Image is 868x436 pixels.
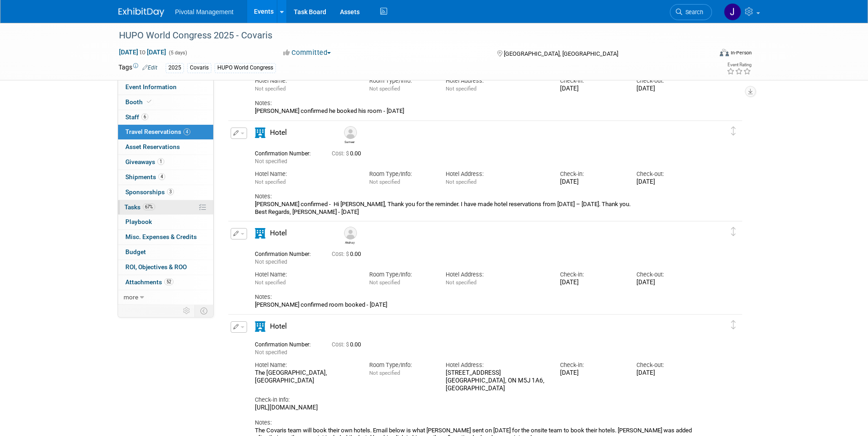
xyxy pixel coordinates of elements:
[118,215,213,229] a: Playbook
[344,227,357,239] img: Akshay Dhingra
[636,279,699,287] div: [DATE]
[118,275,213,290] a: Attachments52
[658,48,752,61] div: Event Format
[636,271,699,279] div: Check-out:
[682,9,703,16] span: Search
[369,271,432,279] div: Room Type/Info:
[118,125,213,139] a: Travel Reservations4
[255,85,286,92] span: Not specified
[255,259,287,265] span: Not specified
[215,63,276,73] div: HUPO World Congress
[125,173,165,181] span: Shipments
[560,369,623,377] div: [DATE]
[369,85,400,92] span: Not specified
[187,63,211,73] div: Covaris
[270,229,287,237] span: Hotel
[342,227,358,245] div: Akshay Dhingra
[143,203,155,210] span: 67%
[560,77,623,85] div: Check-in:
[118,230,213,245] a: Misc. Expenses & Credits
[125,263,187,271] span: ROI, Objectives & ROO
[560,271,623,279] div: Check-in:
[560,361,623,369] div: Check-in:
[118,260,213,275] a: ROI, Objectives & ROO
[731,227,736,236] i: Click and drag to move item
[166,63,184,73] div: 2025
[124,203,155,211] span: Tasks
[344,139,356,144] div: Sameer Vasantgadkar
[369,77,432,85] div: Room Type/Info:
[179,305,195,317] td: Personalize Event Tab Strip
[118,140,213,154] a: Asset Reservations
[118,95,213,110] a: Booth
[332,150,350,157] span: Cost: $
[731,320,736,330] i: Click and drag to move item
[446,361,546,369] div: Hotel Address:
[731,127,736,136] i: Click and drag to move item
[255,404,700,412] div: [URL][DOMAIN_NAME]
[138,48,147,56] span: to
[118,110,213,125] a: Staff6
[255,293,700,301] div: Notes:
[175,8,234,16] span: Pivotal Management
[119,8,164,17] img: ExhibitDay
[332,251,350,257] span: Cost: $
[504,50,618,57] span: [GEOGRAPHIC_DATA], [GEOGRAPHIC_DATA]
[164,278,173,285] span: 52
[255,148,318,157] div: Confirmation Number:
[636,77,699,85] div: Check-out:
[280,48,334,58] button: Committed
[636,369,699,377] div: [DATE]
[183,128,190,135] span: 4
[118,290,213,305] a: more
[124,293,138,301] span: more
[255,369,356,385] div: The [GEOGRAPHIC_DATA], [GEOGRAPHIC_DATA]
[125,248,146,255] span: Budget
[255,107,700,115] div: [PERSON_NAME] confirmed he booked his room - [DATE]
[125,233,197,240] span: Misc. Expenses & Credits
[560,279,623,287] div: [DATE]
[118,170,213,185] a: Shipments4
[560,170,623,178] div: Check-in:
[446,271,546,279] div: Hotel Address:
[344,239,356,245] div: Akshay Dhingra
[255,361,356,369] div: Hotel Name:
[255,248,318,258] div: Confirmation Number:
[255,192,700,201] div: Notes:
[270,322,287,330] span: Hotel
[125,158,164,165] span: Giveaways
[255,396,700,404] div: Check-in Info:
[636,361,699,369] div: Check-out:
[255,279,286,286] span: Not specified
[147,99,151,104] i: Booth reservation complete
[344,126,357,139] img: Sameer Vasantgadkar
[446,77,546,85] div: Hotel Address:
[255,321,265,332] i: Hotel
[125,278,173,286] span: Attachments
[720,49,729,56] img: Format-Inperson.png
[119,48,167,56] span: [DATE] [DATE]
[142,64,157,71] a: Edit
[118,80,213,95] a: Event Information
[255,339,318,348] div: Confirmation Number:
[255,158,287,165] span: Not specified
[369,361,432,369] div: Room Type/Info:
[255,179,286,185] span: Not specified
[255,128,265,138] i: Hotel
[255,271,356,279] div: Hotel Name:
[636,178,699,186] div: [DATE]
[730,49,752,56] div: In-Person
[119,63,157,73] td: Tags
[446,170,546,178] div: Hotel Address:
[332,341,350,348] span: Cost: $
[255,99,700,107] div: Notes:
[560,85,623,93] div: [DATE]
[118,155,213,170] a: Giveaways1
[332,341,365,348] span: 0.00
[670,4,712,20] a: Search
[270,128,287,137] span: Hotel
[369,179,400,185] span: Not specified
[724,3,741,21] img: Jessica Gatton
[255,228,265,239] i: Hotel
[125,113,148,121] span: Staff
